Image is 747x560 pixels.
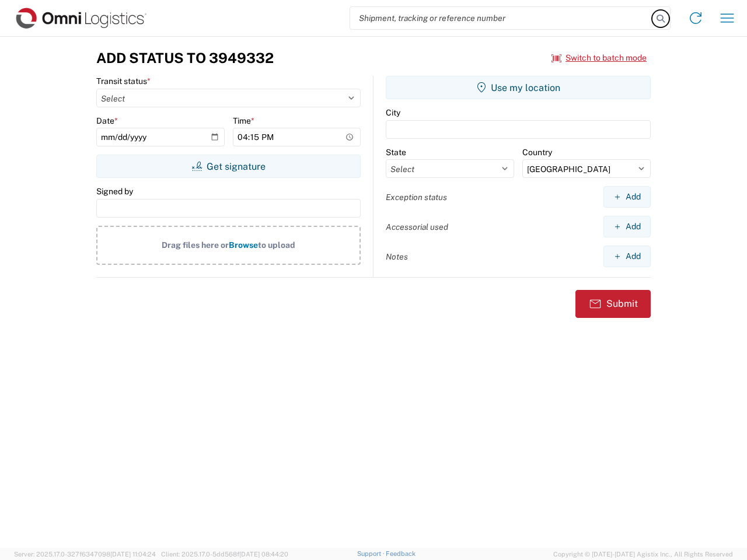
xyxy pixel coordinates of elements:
span: [DATE] 11:04:24 [110,551,156,558]
span: Client: 2025.17.0-5dd568f [161,551,288,558]
button: Switch to batch mode [551,48,647,68]
button: Use my location [386,76,651,99]
span: Copyright © [DATE]-[DATE] Agistix Inc., All Rights Reserved [553,549,733,559]
button: Add [603,186,651,208]
label: Exception status [386,192,447,202]
span: [DATE] 08:44:20 [239,551,288,558]
span: Browse [229,240,258,250]
a: Feedback [386,550,416,557]
label: City [386,107,400,118]
label: Accessorial used [386,222,448,232]
button: Add [603,216,651,237]
label: Time [233,116,254,126]
label: Country [522,147,552,157]
label: Date [96,116,118,126]
span: Drag files here or [162,240,229,250]
label: Signed by [96,186,133,197]
label: State [386,147,406,157]
h3: Add Status to 3949332 [96,50,274,66]
button: Add [603,246,651,267]
input: Shipment, tracking or reference number [350,7,652,29]
button: Get signature [96,155,361,178]
a: Support [357,550,386,557]
label: Notes [386,251,408,262]
span: Server: 2025.17.0-327f6347098 [14,551,156,558]
span: to upload [258,240,295,250]
label: Transit status [96,76,151,86]
button: Submit [575,290,651,318]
